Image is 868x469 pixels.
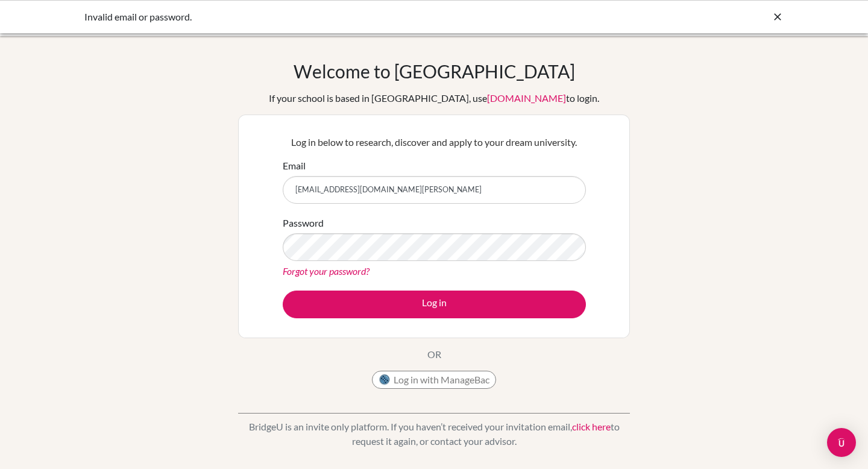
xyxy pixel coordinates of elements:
[283,291,586,318] button: Log in
[283,265,370,277] a: Forgot your password?
[238,420,630,449] p: BridgeU is an invite only platform. If you haven’t received your invitation email, to request it ...
[294,60,575,82] h1: Welcome to [GEOGRAPHIC_DATA]
[269,91,599,105] div: If your school is based in [GEOGRAPHIC_DATA], use to login.
[283,135,586,150] p: Log in below to research, discover and apply to your dream university.
[827,428,856,457] div: Open Intercom Messenger
[84,10,603,24] div: Invalid email or password.
[427,347,441,362] p: OR
[487,92,566,104] a: [DOMAIN_NAME]
[572,421,611,432] a: click here
[283,216,324,230] label: Password
[372,371,496,389] button: Log in with ManageBac
[283,159,306,173] label: Email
